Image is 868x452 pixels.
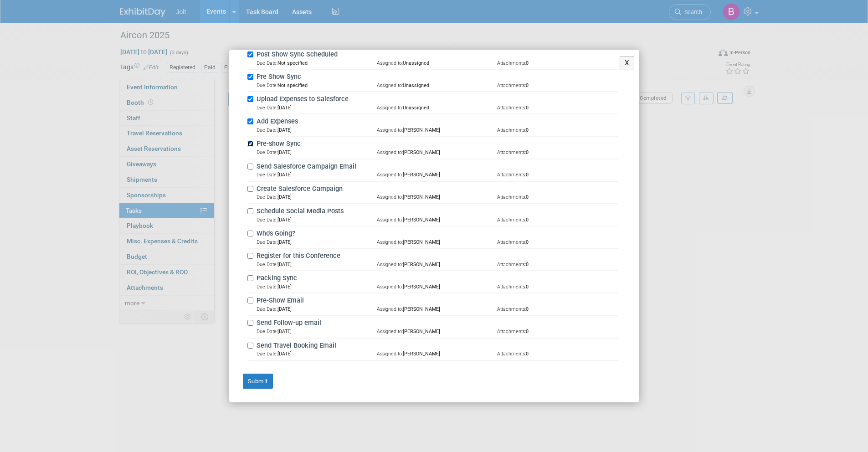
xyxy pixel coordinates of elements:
span: Attachments: [497,351,526,357]
span: Assigned to: [377,194,403,200]
td: [DATE] [257,127,377,134]
td: [PERSON_NAME] [377,216,497,223]
td: [DATE] [257,216,377,223]
td: 0 [497,283,617,290]
span: Attachments: [497,127,526,133]
label: Pre-Show Email [254,296,618,306]
span: Due Date: [257,105,277,111]
span: Assigned to: [377,172,403,178]
span: Assigned to: [377,239,403,245]
span: Attachments: [497,284,526,290]
td: 0 [497,239,617,246]
span: Assigned to: [377,262,403,267]
span: Attachments: [497,149,526,155]
label: Pre-show Sync [254,139,618,149]
label: Post Show Sync Scheduled [254,50,618,60]
td: [PERSON_NAME] [377,328,497,335]
td: 0 [497,306,617,313]
label: Schedule Social Media Posts [254,206,618,216]
span: Due Date: [257,172,277,178]
td: [DATE] [257,171,377,178]
span: Due Date: [257,329,277,334]
span: Due Date: [257,239,277,245]
label: Upload Expenses to Salesforce [254,94,618,104]
td: 0 [497,328,617,335]
label: Who's Going? [254,229,618,239]
label: Create Salesforce Campaign [254,184,618,194]
label: Pre Show Sync [254,72,618,82]
span: Attachments: [497,239,526,245]
td: [PERSON_NAME] [377,149,497,156]
span: Due Date: [257,60,277,66]
label: Send Follow-up email [254,318,618,328]
label: Add Expenses [254,117,618,127]
span: Attachments: [497,262,526,267]
td: 0 [497,216,617,223]
td: Unassigned [377,82,497,89]
span: Attachments: [497,306,526,312]
td: [PERSON_NAME] [377,283,497,290]
label: Send Salesforce Campaign Email [254,162,618,172]
span: Attachments: [497,329,526,334]
td: [PERSON_NAME] [377,171,497,178]
span: Due Date: [257,194,277,200]
label: Register for this Conference [254,251,618,261]
td: [PERSON_NAME] [377,127,497,134]
td: [DATE] [257,149,377,156]
label: Packing Sync [254,273,618,283]
td: [PERSON_NAME] [377,261,497,268]
span: Due Date: [257,217,277,223]
span: Due Date: [257,127,277,133]
span: Attachments: [497,217,526,223]
button: X [620,56,635,70]
td: Unassigned [377,60,497,67]
span: Attachments: [497,194,526,200]
td: [PERSON_NAME] [377,239,497,246]
span: Assigned to: [377,284,403,290]
td: 0 [497,261,617,268]
td: [PERSON_NAME] [377,194,497,200]
td: Not specified [257,82,377,89]
span: Assigned to: [377,217,403,223]
td: 0 [497,171,617,178]
span: Attachments: [497,105,526,111]
td: 0 [497,127,617,134]
td: [DATE] [257,261,377,268]
span: Assigned to: [377,351,403,357]
td: [DATE] [257,283,377,290]
span: Attachments: [497,82,526,88]
span: Due Date: [257,149,277,155]
span: Due Date: [257,351,277,357]
span: Assigned to: [377,329,403,334]
td: [PERSON_NAME] [377,306,497,313]
span: Assigned to: [377,306,403,312]
span: Assigned to: [377,82,403,88]
td: 0 [497,60,617,67]
span: Due Date: [257,262,277,267]
label: Send Travel Booking Email [254,341,618,351]
td: [DATE] [257,306,377,313]
td: [PERSON_NAME] [377,350,497,357]
span: Assigned to: [377,60,403,66]
button: Submit [243,374,273,389]
span: Due Date: [257,284,277,290]
span: Assigned to: [377,149,403,155]
td: [DATE] [257,194,377,200]
td: 0 [497,104,617,111]
span: Attachments: [497,172,526,178]
td: [DATE] [257,350,377,357]
span: Due Date: [257,306,277,312]
td: [DATE] [257,328,377,335]
span: Assigned to: [377,105,403,111]
span: Due Date: [257,82,277,88]
td: 0 [497,82,617,89]
td: 0 [497,350,617,357]
td: 0 [497,194,617,200]
td: 0 [497,149,617,156]
td: Unassigned [377,104,497,111]
span: Attachments: [497,60,526,66]
td: [DATE] [257,239,377,246]
td: Not specified [257,60,377,67]
span: Assigned to: [377,127,403,133]
td: [DATE] [257,104,377,111]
